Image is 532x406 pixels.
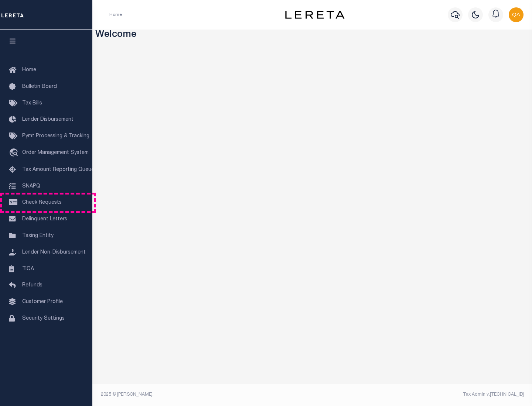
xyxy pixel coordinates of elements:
[9,148,21,158] i: travel_explore
[22,217,67,222] span: Delinquent Letters
[22,183,40,189] span: SNAPQ
[22,117,74,122] span: Lender Disbursement
[22,84,57,89] span: Bulletin Board
[22,250,86,255] span: Lender Non-Disbursement
[318,391,524,398] div: Tax Admin v.[TECHNICAL_ID]
[22,101,42,106] span: Tax Bills
[22,150,89,155] span: Order Management System
[22,266,34,271] span: TIQA
[109,11,122,18] li: Home
[509,7,524,22] img: svg+xml;base64,PHN2ZyB4bWxucz0iaHR0cDovL3d3dy53My5vcmcvMjAwMC9zdmciIHBvaW50ZXItZXZlbnRzPSJub25lIi...
[22,200,62,205] span: Check Requests
[95,30,529,41] h3: Welcome
[285,11,344,19] img: logo-dark.svg
[22,316,65,321] span: Security Settings
[22,299,63,304] span: Customer Profile
[22,283,42,288] span: Refunds
[22,68,36,73] span: Home
[22,167,94,172] span: Tax Amount Reporting Queue
[22,233,54,238] span: Taxing Entity
[22,134,89,139] span: Pymt Processing & Tracking
[95,391,313,398] div: 2025 © [PERSON_NAME].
